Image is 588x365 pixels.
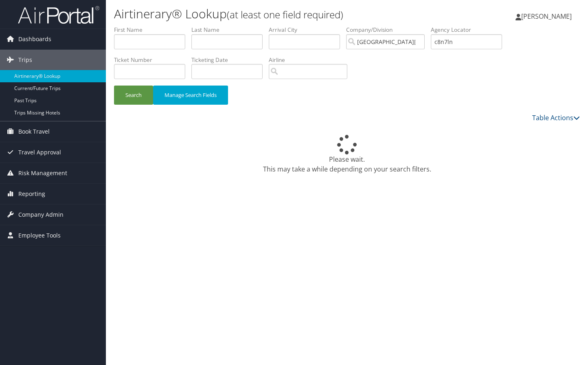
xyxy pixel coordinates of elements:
label: Airline [269,56,353,64]
small: (at least one field required) [227,8,343,21]
label: Arrival City [269,26,346,34]
span: Dashboards [18,29,51,49]
a: Table Actions [532,113,580,122]
button: Search [114,86,153,105]
label: Ticketing Date [191,56,269,64]
span: Book Travel [18,121,50,142]
label: Company/Division [346,26,431,34]
span: Reporting [18,184,45,204]
span: Company Admin [18,204,64,225]
label: Last Name [191,26,269,34]
span: Risk Management [18,163,67,183]
button: Manage Search Fields [153,86,228,105]
label: First Name [114,26,191,34]
a: [PERSON_NAME] [516,4,580,29]
span: Travel Approval [18,142,61,163]
div: Please wait. This may take a while depending on your search filters. [114,135,580,174]
label: Ticket Number [114,56,191,64]
span: Trips [18,50,32,70]
span: [PERSON_NAME] [521,12,572,21]
h1: Airtinerary® Lookup [114,5,425,22]
span: Employee Tools [18,225,61,246]
label: Agency Locator [431,26,508,34]
img: airportal-logo.png [18,5,99,24]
